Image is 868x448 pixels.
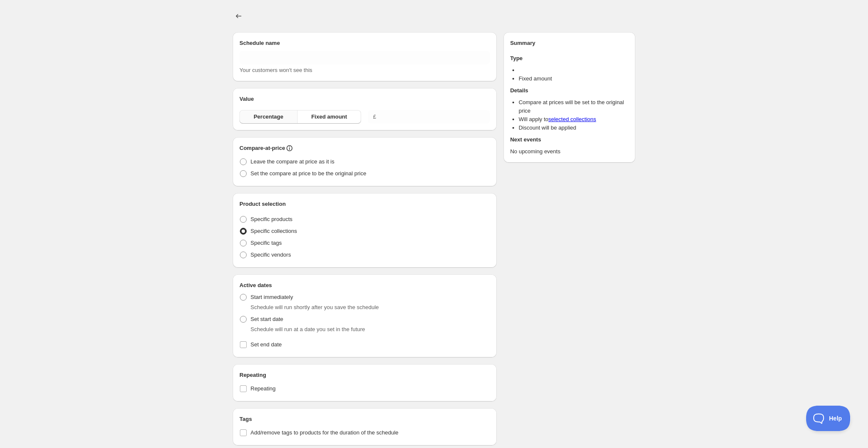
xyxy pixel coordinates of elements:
span: Add/remove tags to products for the duration of the schedule [250,429,398,436]
h2: Repeating [239,371,490,379]
span: Schedule will run shortly after you save the schedule [250,304,379,310]
span: Schedule will run at a date you set in the future [250,326,365,332]
li: Compare at prices will be set to the original price [519,98,629,115]
h2: Tags [239,415,490,423]
span: Percentage [253,113,283,121]
span: Set end date [250,341,282,348]
h2: Compare-at-price [239,144,285,152]
li: Discount will be applied [519,124,629,132]
span: Specific vendors [250,252,291,258]
h2: Details [510,86,629,95]
iframe: Toggle Customer Support [806,406,851,431]
span: Fixed amount [311,113,347,121]
span: Set the compare at price to be the original price [250,170,366,177]
h2: Value [239,95,490,103]
button: Percentage [239,110,298,124]
p: No upcoming events [510,147,629,156]
span: Set start date [250,316,283,322]
span: Start immediately [250,294,293,300]
li: Will apply to [519,115,629,124]
span: £ [373,113,376,120]
h2: Type [510,54,629,63]
span: Specific collections [250,228,297,234]
li: Fixed amount [519,75,629,83]
h2: Active dates [239,281,490,290]
button: Fixed amount [297,110,361,124]
h2: Schedule name [239,39,490,47]
h2: Next events [510,136,629,144]
span: Specific products [250,216,292,222]
h2: Product selection [239,200,490,208]
span: Leave the compare at price as it is [250,158,334,165]
span: Repeating [250,385,275,392]
a: selected collections [548,116,596,122]
span: Your customers won't see this [239,67,312,73]
h2: Summary [510,39,629,47]
button: Schedules [233,10,245,22]
span: Specific tags [250,240,282,246]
